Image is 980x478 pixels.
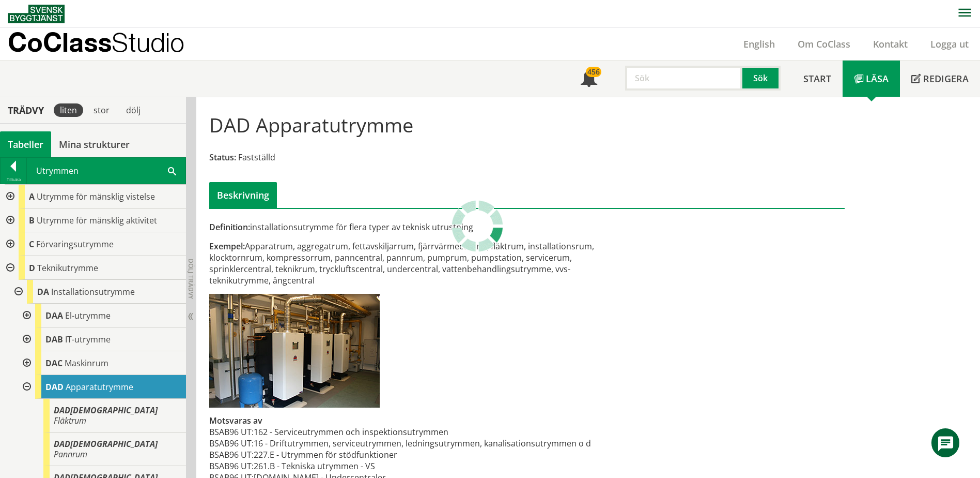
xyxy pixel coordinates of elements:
span: Studio [112,27,184,57]
span: DAC [45,357,63,369]
span: Teknikutrymme [37,262,98,274]
a: Redigera [900,61,980,97]
td: BSAB96 UT: [209,460,254,472]
span: Redigera [923,72,969,85]
span: Utrymme för mänsklig aktivitet [37,215,157,226]
span: DAD[DEMOGRAPHIC_DATA] [54,405,158,416]
div: Tillbaka [1,175,26,184]
td: 261.B - Tekniska utrymmen - VS [254,460,591,472]
button: Sök [742,66,781,91]
a: Om CoClass [786,38,862,50]
img: Svensk Byggtjänst [8,5,65,23]
td: BSAB96 UT: [209,449,254,460]
a: Start [792,61,843,97]
td: 162 - Serviceutrymmen och inspektionsutrymmen [254,426,591,438]
img: dad-apparatrum.jpg [209,294,380,408]
span: Maskinrum [65,357,108,369]
input: Sök [625,66,742,91]
span: Notifikationer [581,71,597,88]
div: liten [54,103,83,117]
div: dölj [120,103,147,117]
a: Mina strukturer [51,131,137,157]
a: 456 [569,61,609,97]
span: Läsa [866,72,889,85]
span: DAD[DEMOGRAPHIC_DATA] [54,438,158,450]
span: Förvaringsutrymme [36,238,114,250]
span: Definition: [209,221,250,233]
img: Laddar [452,200,503,252]
h1: DAD Apparatutrymme [209,113,413,136]
div: Utrymmen [27,158,185,184]
span: Dölj trädvy [186,259,195,299]
span: DA [37,286,49,297]
td: 227.E - Utrymmen för stödfunktioner [254,449,591,460]
div: 456 [586,67,601,77]
span: C [29,238,34,250]
span: Utrymme för mänsklig vistelse [37,191,155,202]
div: Beskrivning [209,182,277,208]
span: Installationsutrymme [51,286,135,297]
span: B [29,215,35,226]
span: Exempel: [209,241,245,252]
a: Kontakt [862,38,919,50]
div: Apparatrum, aggregatrum, fettavskiljarrum, fjärrvärmecentral, fläktrum, installationsrum, klockto... [209,241,627,286]
a: English [732,38,786,50]
div: Trädvy [2,104,50,116]
div: stor [87,103,116,117]
a: Logga ut [919,38,980,50]
td: BSAB96 UT: [209,426,254,438]
td: 16 - Driftutrymmen, serviceutrymmen, ledningsutrymmen, kanalisationsutrymmen o d [254,438,591,449]
span: Pannrum [54,449,87,460]
span: Fastställd [238,152,275,163]
span: DAD [45,381,64,393]
span: Motsvaras av [209,415,262,426]
span: Apparatutrymme [66,381,133,393]
span: DAA [45,310,63,321]
span: IT-utrymme [65,334,111,345]
span: Fläktrum [54,415,86,426]
a: CoClassStudio [8,28,207,60]
span: Sök i tabellen [168,165,176,176]
span: Start [803,72,831,85]
td: BSAB96 UT: [209,438,254,449]
span: DAB [45,334,63,345]
span: A [29,191,35,202]
p: CoClass [8,36,184,48]
span: El-utrymme [65,310,111,321]
span: Status: [209,152,236,163]
div: installationsutrymme för flera typer av teknisk utrustning [209,221,627,233]
span: D [29,262,35,274]
a: Läsa [843,61,900,97]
